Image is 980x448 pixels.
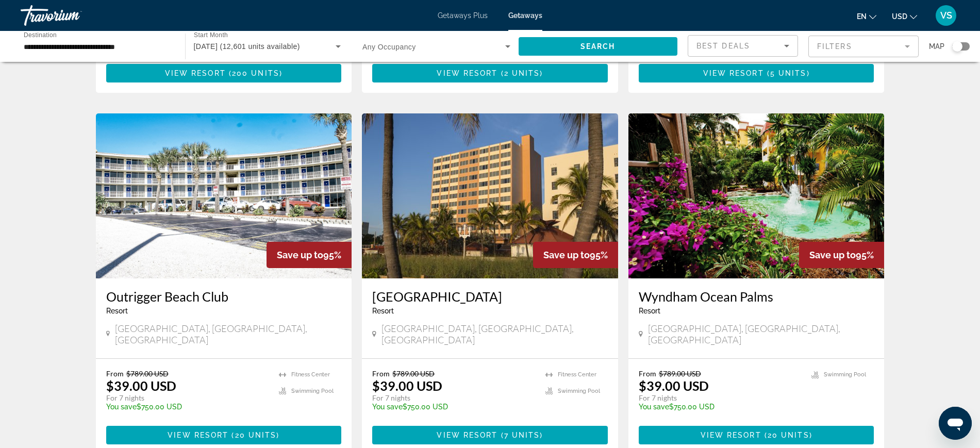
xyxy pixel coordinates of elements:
span: ( ) [498,69,543,77]
span: View Resort [165,69,226,77]
span: Fitness Center [291,371,330,378]
button: View Resort(2 units) [372,64,608,82]
span: $789.00 USD [392,369,435,378]
img: 5992O01X.jpg [628,113,885,278]
a: [GEOGRAPHIC_DATA] [372,289,608,304]
p: For 7 nights [106,393,269,403]
span: en [857,12,867,21]
span: VS [940,10,952,21]
span: From [106,369,124,378]
span: ( ) [761,431,812,439]
span: [GEOGRAPHIC_DATA], [GEOGRAPHIC_DATA], [GEOGRAPHIC_DATA] [648,323,874,345]
span: Any Occupancy [362,43,416,51]
img: 0651E01X.jpg [96,113,352,278]
span: From [639,369,656,378]
span: Swimming Pool [291,388,334,394]
span: Resort [372,307,394,315]
span: Map [929,39,944,54]
iframe: Button to launch messaging window [939,407,972,440]
span: 20 units [235,431,277,439]
button: Change language [857,9,876,24]
button: Search [519,37,678,56]
button: View Resort(7 units) [372,426,608,444]
span: $789.00 USD [126,369,169,378]
span: ( ) [764,69,810,77]
span: ( ) [228,431,279,439]
span: View Resort [703,69,764,77]
span: [GEOGRAPHIC_DATA], [GEOGRAPHIC_DATA], [GEOGRAPHIC_DATA] [115,323,341,345]
span: 200 units [232,69,279,77]
span: Destination [24,31,57,38]
a: Getaways [508,11,542,20]
span: Best Deals [696,42,750,50]
button: Change currency [892,9,917,24]
span: [DATE] (12,601 units available) [194,42,300,51]
span: You save [106,403,137,411]
a: Outrigger Beach Club [106,289,342,304]
span: View Resort [437,69,497,77]
p: $750.00 USD [372,403,535,411]
p: $39.00 USD [372,378,442,393]
span: View Resort [437,431,497,439]
span: Save up to [809,250,856,260]
button: View Resort(20 units) [639,426,874,444]
span: Resort [639,307,660,315]
p: $750.00 USD [639,403,802,411]
span: 7 units [504,431,540,439]
span: View Resort [168,431,228,439]
button: View Resort(20 units) [106,426,342,444]
span: [GEOGRAPHIC_DATA], [GEOGRAPHIC_DATA], [GEOGRAPHIC_DATA] [381,323,608,345]
span: 20 units [768,431,809,439]
span: You save [639,403,669,411]
span: 5 units [770,69,807,77]
span: View Resort [701,431,761,439]
span: Save up to [543,250,590,260]
p: For 7 nights [639,393,802,403]
div: 95% [533,242,618,268]
mat-select: Sort by [696,40,789,52]
span: Start Month [194,32,228,39]
span: ( ) [226,69,283,77]
p: $750.00 USD [106,403,269,411]
div: 95% [799,242,884,268]
span: $789.00 USD [659,369,701,378]
span: 2 units [504,69,540,77]
div: 95% [267,242,352,268]
span: Swimming Pool [824,371,866,378]
button: View Resort(5 units) [639,64,874,82]
span: You save [372,403,403,411]
a: Travorium [21,2,124,29]
span: From [372,369,390,378]
button: View Resort(200 units) [106,64,342,82]
a: Wyndham Ocean Palms [639,289,874,304]
span: Search [580,42,616,51]
button: User Menu [933,5,959,26]
span: ( ) [498,431,543,439]
button: Filter [808,35,919,58]
span: Resort [106,307,128,315]
span: USD [892,12,907,21]
p: $39.00 USD [106,378,176,393]
p: $39.00 USD [639,378,709,393]
span: Swimming Pool [558,388,600,394]
img: 1938E01L.jpg [362,113,618,278]
a: Getaways Plus [438,11,488,20]
p: For 7 nights [372,393,535,403]
span: Save up to [277,250,323,260]
span: Fitness Center [558,371,596,378]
